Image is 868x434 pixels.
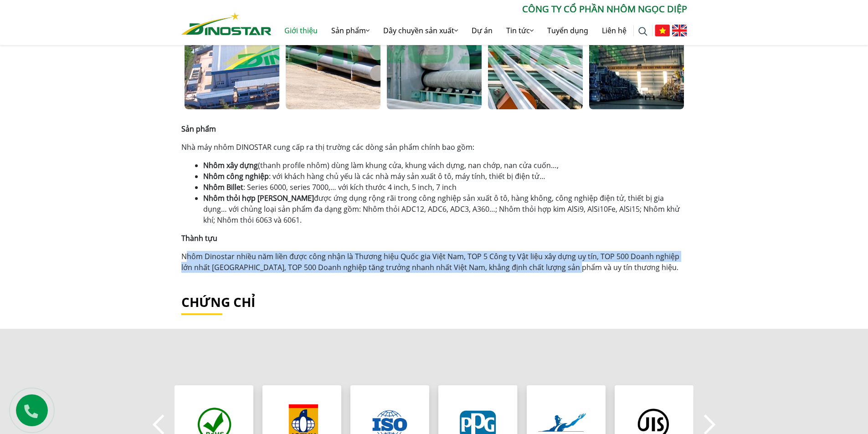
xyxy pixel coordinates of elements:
a: Dự án [465,16,499,45]
li: (thanh profile nhôm) dùng làm khung cửa, khung vách dựng, nan chớp, nan cửa cuốn…, [203,160,687,171]
a: Tuyển dụng [540,16,595,45]
img: Tiếng Việt [655,25,670,36]
strong: Nhôm Billet [203,182,243,192]
img: search [638,27,647,36]
p: Nhà máy nhôm DINOSTAR cung cấp ra thị trường các dòng sản phẩm chính bao gồm: [181,142,687,153]
li: : Series 6000, series 7000,… với kích thước 4 inch, 5 inch, 7 inch [203,182,687,193]
img: Nhôm Dinostar [181,12,272,35]
a: Tin tức [499,16,540,45]
strong: Sản phẩm [181,124,216,134]
a: Liên hệ [595,16,633,45]
img: English [672,25,687,36]
strong: Thành tựu [181,233,217,243]
p: CÔNG TY CỔ PHẦN NHÔM NGỌC DIỆP [272,2,687,16]
strong: Nhôm xây dựng [203,160,258,170]
li: : với khách hàng chủ yếu là các nhà máy sản xuất ô tô, máy tính, thiết bị điện tử… [203,171,687,182]
a: Sản phẩm [324,16,376,45]
li: được ứng dụng rộng rãi trong công nghiệp sản xuất ô tô, hàng không, công nghiệp điện tử, thiết bị... [203,193,687,225]
h2: Chứng chỉ [181,295,687,310]
a: Dây chuyền sản xuất [376,16,465,45]
strong: Nhôm công nghiệp [203,171,269,181]
a: Giới thiệu [277,16,324,45]
strong: Nhôm thỏi hợp [PERSON_NAME] [203,193,314,203]
p: Nhôm Dinostar nhiều năm liền được công nhận là Thương hiệu Quốc gia Việt Nam, TOP 5 Công ty Vật l... [181,251,687,273]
